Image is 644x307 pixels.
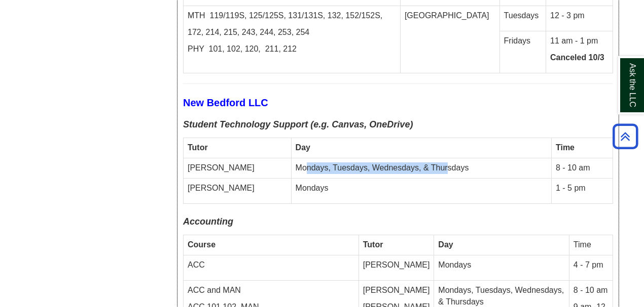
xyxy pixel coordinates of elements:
[188,285,354,296] p: ACC and MAN
[551,158,613,179] td: 8 - 10 am
[546,6,613,31] td: 12 - 3 pm
[556,143,575,152] b: Time
[359,255,434,281] td: [PERSON_NAME]
[188,43,396,55] p: PHY 101, 102, 120, 211, 212
[183,119,413,129] b: Student Technology Support (e.g. Canvas, OneDrive)
[296,143,310,152] b: Day
[184,158,292,179] td: [PERSON_NAME]
[504,10,542,22] p: Tuesdays
[188,259,354,271] p: ACC
[400,6,499,73] td: [GEOGRAPHIC_DATA]
[438,259,564,271] p: Mondays
[550,35,609,47] p: 11 am - 1 pm
[188,143,208,152] b: Tutor
[183,216,233,227] b: Accounting
[291,179,551,204] td: Mondays
[569,235,613,255] td: Time
[363,285,430,296] p: [PERSON_NAME]
[188,183,287,194] p: [PERSON_NAME]
[438,240,453,249] strong: Day
[188,240,216,249] strong: Course
[551,179,613,204] td: 1 - 5 pm
[188,10,396,22] p: MTH 119/119S, 125/125S, 131/131S, 132, 152/152S,
[188,27,396,38] p: 172, 214, 215, 243, 244, 253, 254
[550,53,604,62] strong: Canceled 10/3
[499,31,546,73] td: Fridays
[569,255,613,281] td: 4 - 7 pm
[183,97,268,108] b: New Bedford LLC
[574,285,609,296] p: 8 - 10 am
[291,158,551,179] td: Mondays, Tuesdays, Wednesdays, & Thursdays
[609,129,641,143] a: Back to Top
[363,240,383,249] strong: Tutor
